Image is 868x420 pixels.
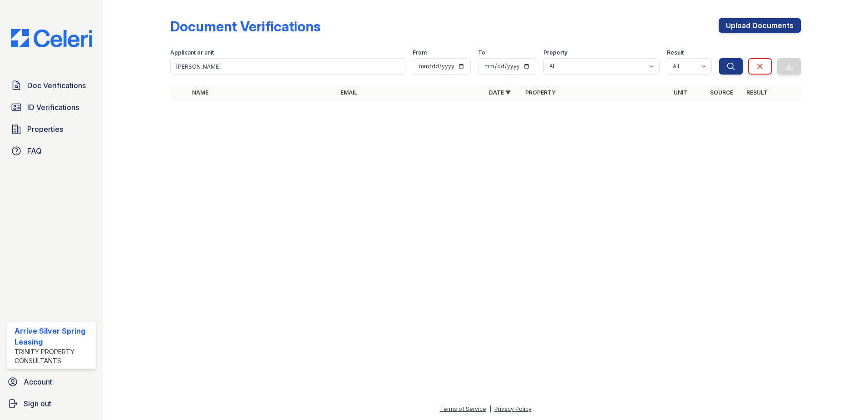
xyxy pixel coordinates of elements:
[170,58,405,75] input: Search by name, email, or unit number
[489,405,491,412] div: |
[4,395,99,413] a: Sign out
[4,29,99,47] img: CE_Logo_Blue-a8612792a0a2168367f1c8372b55b34899dd931a85d93a1a3d3e32e68fde9ad4.png
[192,89,208,96] a: Name
[15,347,92,365] div: Trinity Property Consultants
[7,76,96,95] a: Doc Verifications
[494,405,532,412] a: Privacy Policy
[340,89,357,96] a: Email
[24,376,52,387] span: Account
[7,98,96,116] a: ID Verifications
[27,102,79,113] span: ID Verifications
[15,325,92,347] div: Arrive Silver Spring Leasing
[667,49,684,56] label: Result
[478,49,485,56] label: To
[27,124,63,135] span: Properties
[413,49,427,56] label: From
[27,80,86,91] span: Doc Verifications
[525,89,556,96] a: Property
[746,89,768,96] a: Result
[674,89,687,96] a: Unit
[24,398,51,409] span: Sign out
[543,49,567,56] label: Property
[7,120,96,138] a: Properties
[440,405,486,412] a: Terms of Service
[719,18,801,33] a: Upload Documents
[170,18,321,35] div: Document Verifications
[489,89,511,96] a: Date ▼
[7,142,96,160] a: FAQ
[710,89,733,96] a: Source
[4,373,99,391] a: Account
[27,145,42,156] span: FAQ
[170,49,214,56] label: Applicant or unit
